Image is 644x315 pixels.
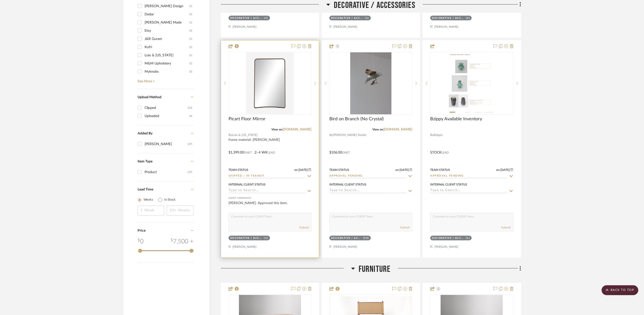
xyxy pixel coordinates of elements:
input: Type to Search… [228,174,305,179]
div: [PERSON_NAME] [145,140,188,148]
span: Lulu & [US_STATE] [232,133,258,137]
div: [PERSON_NAME] Made [145,19,189,27]
img: Bzippy Available Inventory [448,52,495,114]
div: Team Status [228,168,248,172]
div: (1) [189,51,192,59]
label: In Stock [164,197,176,202]
span: [DATE] [399,168,410,172]
span: [DATE] [298,168,308,172]
div: (1) [264,16,268,20]
div: Etsy [145,27,189,35]
div: (2) [189,68,192,76]
div: Decorative / Accessories [331,16,364,20]
div: Lulu & [US_STATE] [145,51,189,59]
div: Internal Client Status [430,182,467,187]
div: (23) [188,104,192,112]
div: Decorative / Accessories [432,236,465,240]
div: 7,500 + [171,237,193,246]
a: [DOMAIN_NAME] [282,128,311,131]
div: Kufri [145,43,189,51]
div: (1) [189,10,192,18]
div: Internal Client Status [228,182,265,187]
div: M&M Upholstery [145,60,189,67]
input: Type to Search… [430,189,507,193]
button: Submit [299,225,309,230]
div: (1) [189,35,192,43]
div: (1) [264,236,268,240]
div: (1) [189,19,192,27]
input: Type to Search… [329,189,406,193]
div: (1) [189,2,192,10]
img: Picart Floor Mirror [246,52,294,114]
span: on [294,168,298,171]
input: Type to Search… [430,174,507,179]
div: Uploaded [145,112,189,120]
div: (1) [189,60,192,67]
div: Product [145,168,188,176]
span: on [395,168,399,171]
span: Bird on Branch (No Crystal) [329,116,384,122]
span: View on [271,128,282,131]
div: (2) [466,16,470,20]
input: 20+ Weeks [167,206,193,216]
div: (27) [188,168,192,176]
div: Internal Client Status [329,182,366,187]
span: Bzippy Available Inventory [430,116,482,122]
input: 1 Week [138,206,164,216]
div: Decorative / Accessories [432,16,465,20]
div: Myknobs [145,68,189,76]
div: (27) [188,140,192,148]
a: See More + [136,76,193,84]
label: Weeks [144,197,153,202]
div: (4) [189,112,192,120]
span: Lead Time [138,188,153,191]
span: Item Type [138,160,152,163]
a: [DOMAIN_NAME] [383,128,412,131]
span: Picart Floor Mirror [228,116,265,122]
span: [DATE] [500,168,510,172]
span: Upload Method [138,95,161,99]
span: Bzippy [434,133,443,137]
span: By [228,133,232,137]
div: Decorative / Accessories [331,236,362,240]
span: By [430,133,434,137]
div: Clipped [145,104,188,112]
div: Dedar [145,10,189,18]
div: J&R Guram [145,35,189,43]
div: (3) [189,27,192,35]
div: (1) [466,236,470,240]
input: Type to Search… [329,174,406,179]
span: on [496,168,500,171]
div: 0 [138,237,144,246]
span: Price [138,229,146,232]
div: (1) [189,43,192,51]
input: Type to Search… [228,189,305,193]
span: [PERSON_NAME] Studio [333,133,366,137]
div: [PERSON_NAME] Design [145,2,189,10]
div: Team Status [329,168,349,172]
img: Bird on Branch (No Crystal) [350,52,391,114]
div: [PERSON_NAME]: Approved this item. [228,201,311,211]
div: (10) [363,236,369,240]
button: Submit [400,225,410,230]
span: Furniture [359,264,391,275]
div: Team Status [430,168,450,172]
span: View on [372,128,383,131]
span: Added By [138,132,152,135]
div: Decorative / Accessories [230,236,263,240]
div: (1) [365,16,369,20]
scroll-to-top-button: BACK TO TOP [602,285,638,295]
span: By [329,133,333,137]
button: Submit [501,225,511,230]
div: Decorative / Accessories [230,16,263,20]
